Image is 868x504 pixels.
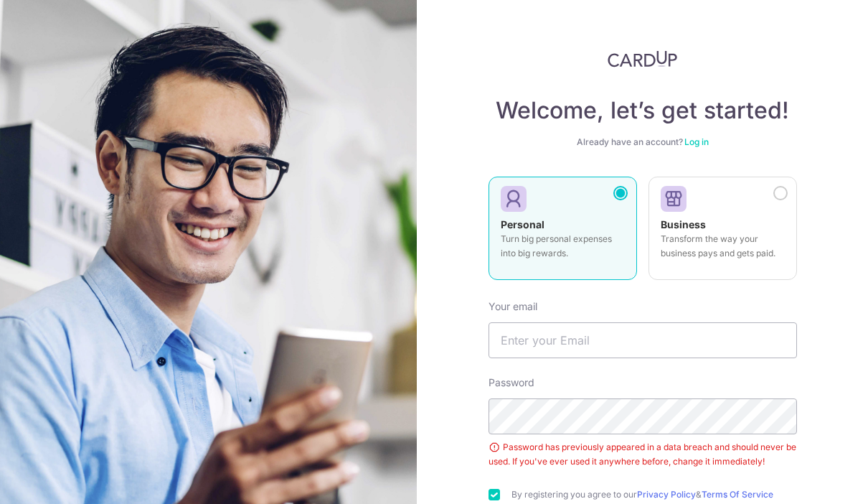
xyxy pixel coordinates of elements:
a: Personal Turn big personal expenses into big rewards. [489,177,637,289]
img: CardUp Logo [608,50,678,67]
a: Log in [684,136,709,147]
label: Your email [489,299,537,314]
a: Privacy Policy [637,489,696,500]
strong: Personal [501,218,544,230]
p: Turn big personal expenses into big rewards. [501,232,625,261]
a: Terms Of Service [702,489,773,500]
label: Password [489,375,534,390]
strong: Business [661,218,706,230]
p: Transform the way your business pays and gets paid. [661,232,785,261]
a: Business Transform the way your business pays and gets paid. [648,177,797,289]
input: Enter your Email [489,322,797,358]
div: Password has previously appeared in a data breach and should never be used. If you've ever used i... [489,440,797,469]
h4: Welcome, let’s get started! [489,96,797,125]
label: By registering you agree to our & [511,489,797,500]
div: Already have an account? [489,136,797,148]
